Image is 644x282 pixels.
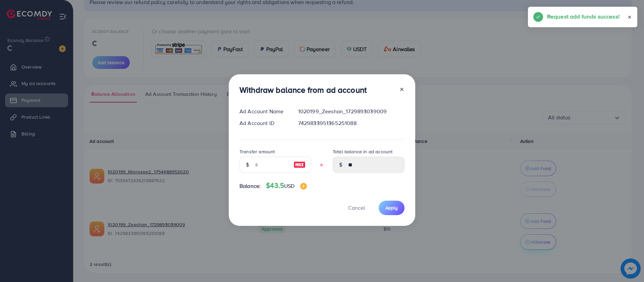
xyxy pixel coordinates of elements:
[293,108,410,115] div: 1020199_Zeeshan_1729893039009
[385,204,398,211] span: Apply
[379,201,405,215] button: Apply
[239,182,261,190] span: Balance:
[239,148,275,155] label: Transfer amount
[266,182,307,190] h4: $43.5
[239,85,367,95] h3: Withdraw balance from ad account
[547,12,620,21] h5: Request add funds success!
[284,182,294,190] span: USD
[293,119,410,127] div: 7429833951365251088
[234,119,293,127] div: Ad Account ID
[300,183,307,190] img: image
[340,201,373,215] button: Cancel
[333,148,392,155] label: Total balance in ad account
[293,161,306,169] img: image
[348,204,365,211] span: Cancel
[234,108,293,115] div: Ad Account Name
